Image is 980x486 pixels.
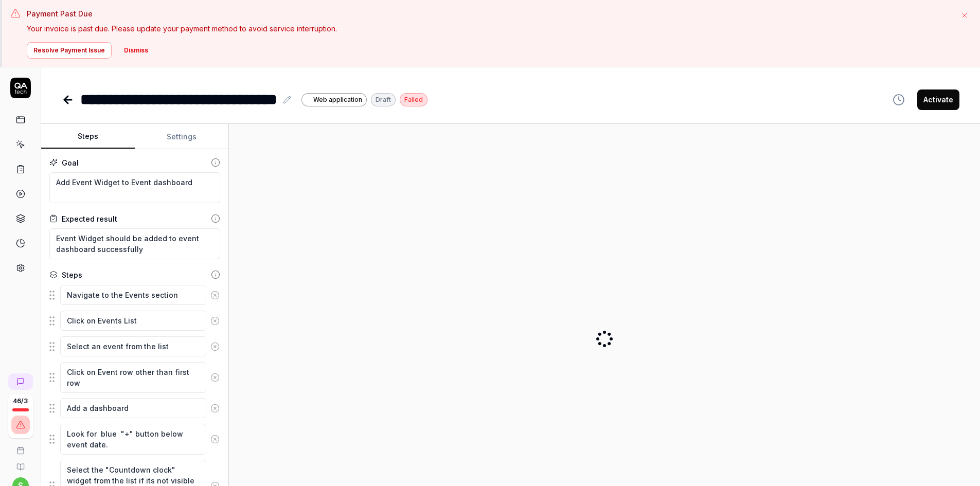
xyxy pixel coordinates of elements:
div: Expected result [62,213,117,224]
span: Web application [313,95,362,104]
button: View version history [886,89,911,110]
button: Steps [41,124,135,149]
div: Suggestions [49,310,220,332]
a: Documentation [4,455,37,471]
button: Remove step [206,336,224,357]
div: Failed [400,93,427,106]
button: Settings [135,124,228,149]
div: Suggestions [49,336,220,357]
div: Suggestions [49,362,220,393]
span: 46 / 3 [13,398,28,404]
button: Remove step [206,367,224,388]
button: Remove step [206,285,224,305]
div: Steps [62,269,82,280]
button: Remove step [206,429,224,449]
div: Suggestions [49,398,220,419]
button: Dismiss [118,42,154,59]
a: Book a call with us [4,438,37,455]
div: Suggestions [49,423,220,455]
button: Remove step [206,398,224,419]
div: Draft [371,93,396,106]
button: Activate [917,89,959,110]
div: Suggestions [49,284,220,306]
button: Remove step [206,311,224,331]
p: Your invoice is past due. Please update your payment method to avoid service interruption. [27,23,951,34]
div: Goal [62,157,79,168]
button: Resolve Payment Issue [27,42,112,59]
a: New conversation [8,373,33,390]
a: Web application [301,93,367,106]
h3: Payment Past Due [27,8,951,19]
